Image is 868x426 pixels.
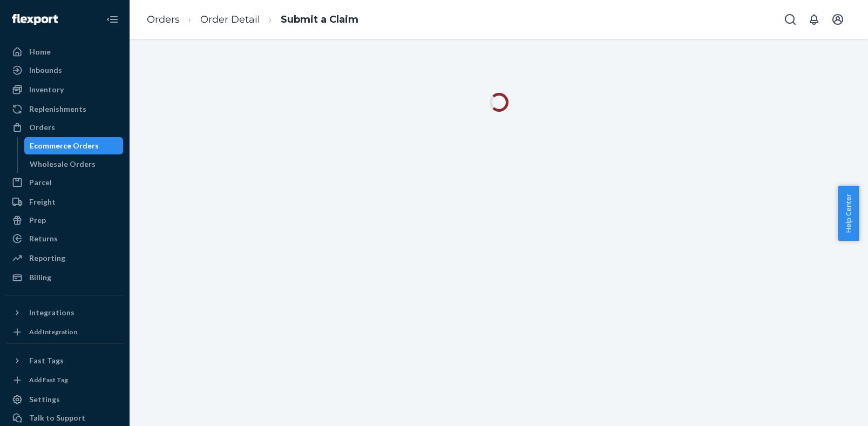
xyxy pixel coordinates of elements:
div: Billing [29,272,51,283]
div: Add Fast Tag [29,375,68,384]
a: Freight [6,193,123,211]
a: Add Integration [6,326,123,339]
div: Talk to Support [29,413,85,423]
div: Wholesale Orders [30,159,96,170]
a: Returns [6,230,123,247]
a: Wholesale Orders [24,155,124,173]
a: Prep [6,212,123,229]
div: Fast Tags [29,355,64,366]
div: Inventory [29,84,64,95]
a: Replenishments [6,100,123,118]
div: Integrations [29,307,74,318]
div: Replenishments [29,104,86,114]
a: Order Detail [200,13,260,25]
img: Flexport logo [12,14,58,25]
div: Parcel [29,177,52,188]
a: Settings [6,391,123,408]
a: Ecommerce Orders [24,137,124,154]
a: Billing [6,269,123,286]
button: Open notifications [803,9,825,30]
div: Prep [29,215,46,226]
div: Returns [29,233,58,244]
a: Inbounds [6,62,123,79]
div: Settings [29,394,60,405]
button: Open Search Box [779,9,801,30]
button: Fast Tags [6,352,123,369]
a: Add Fast Tag [6,374,123,387]
ol: breadcrumbs [138,4,367,36]
a: Submit a Claim [281,13,358,25]
button: Open account menu [827,9,849,30]
button: Integrations [6,304,123,321]
div: Add Integration [29,327,77,336]
a: Inventory [6,81,123,98]
div: Freight [29,197,56,207]
div: Inbounds [29,65,62,76]
div: Orders [29,122,55,133]
div: Home [29,46,51,57]
a: Home [6,43,123,60]
div: Ecommerce Orders [30,140,99,151]
a: Orders [147,13,180,25]
button: Help Center [838,186,859,241]
a: Reporting [6,249,123,267]
a: Orders [6,119,123,136]
a: Parcel [6,174,123,191]
div: Reporting [29,253,65,263]
button: Close Navigation [101,9,123,30]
